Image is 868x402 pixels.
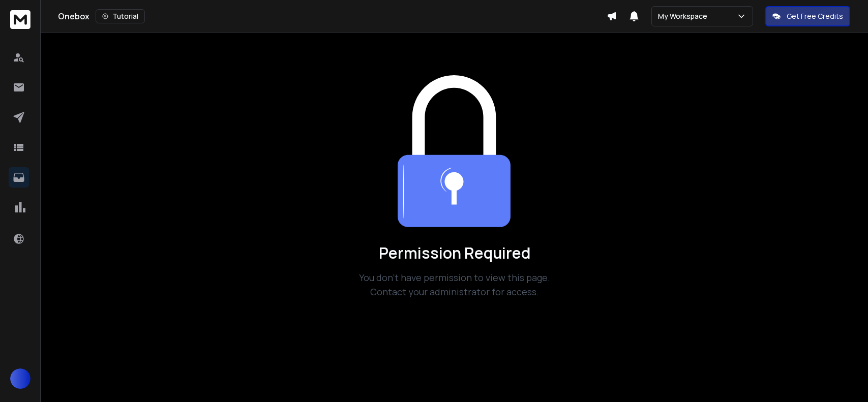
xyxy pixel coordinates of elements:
p: Get Free Credits [787,11,843,21]
img: Team collaboration [398,75,511,228]
p: You don't have permission to view this page. Contact your administrator for access. [341,270,568,299]
button: Tutorial [96,9,145,23]
button: Get Free Credits [765,6,850,26]
h1: Permission Required [341,244,568,262]
p: My Workspace [658,11,711,21]
div: Onebox [58,9,607,23]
